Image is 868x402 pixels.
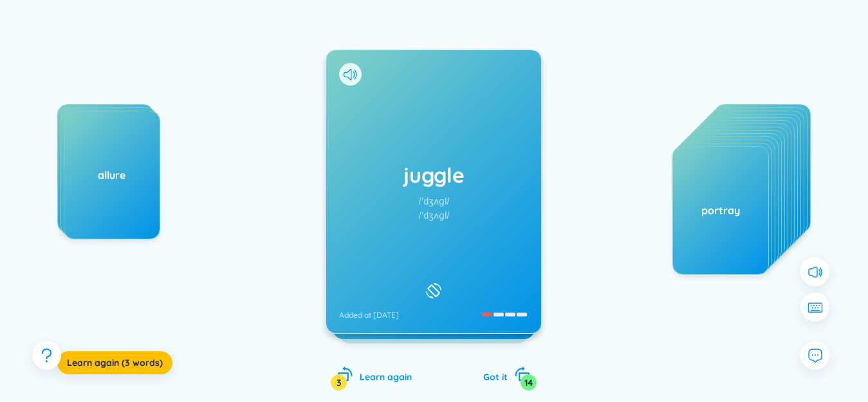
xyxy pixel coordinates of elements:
[61,165,156,179] div: [MEDICAL_DATA]
[67,356,163,369] span: Learn again (3 words)
[64,168,160,182] div: allure
[419,208,450,223] div: /ˈdʒʌɡl/
[360,371,412,383] span: Learn again
[331,374,347,390] div: 3
[514,366,530,382] span: rotate-right
[419,194,450,208] div: /ˈdʒʌɡl/
[339,161,528,189] h1: juggle
[521,374,537,390] div: 14
[57,351,172,374] button: Learn again (3 words)
[337,366,353,382] span: rotate-left
[673,203,768,217] div: portray
[58,161,153,176] div: stark
[39,347,55,363] span: question
[339,310,399,320] div: Added at [DATE]
[483,371,508,383] span: Got it
[32,341,61,370] button: question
